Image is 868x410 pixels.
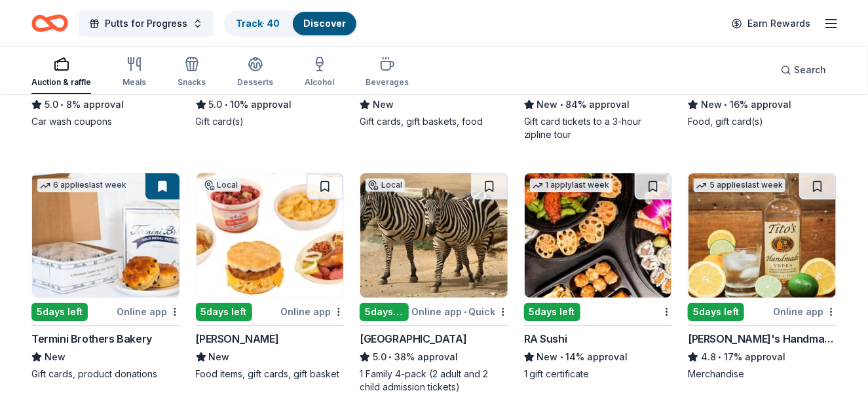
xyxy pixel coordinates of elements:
[537,349,558,365] span: New
[178,77,206,88] div: Snacks
[31,115,180,128] div: Car wash coupons
[389,352,392,362] span: •
[209,349,230,365] span: New
[688,367,837,381] div: Merchandise
[117,303,180,320] div: Online app
[688,97,837,112] div: 16% approval
[701,349,716,365] span: 4.8
[196,331,279,347] div: [PERSON_NAME]
[209,97,223,112] span: 5.0
[694,179,785,192] div: 5 applies last week
[360,349,508,365] div: 38% approval
[37,179,129,192] div: 6 applies last week
[524,173,673,381] a: Image for RA Sushi1 applylast week5days leftRA SushiNew•14% approval1 gift certificate
[360,173,508,298] img: Image for San Antonio Zoo
[105,16,187,31] span: Putts for Progress
[373,97,394,112] span: New
[725,99,728,110] span: •
[60,99,64,110] span: •
[360,331,466,347] div: [GEOGRAPHIC_DATA]
[688,173,837,381] a: Image for Tito's Handmade Vodka5 applieslast week5days leftOnline app[PERSON_NAME]'s Handmade Vod...
[360,115,508,128] div: Gift cards, gift baskets, food
[560,99,563,110] span: •
[197,173,344,298] img: Image for Bill Miller
[688,303,744,321] div: 5 days left
[360,173,508,394] a: Image for San Antonio ZooLocal5days leftOnline app•Quick[GEOGRAPHIC_DATA]5.0•38% approval1 Family...
[196,115,345,128] div: Gift card(s)
[45,97,58,112] span: 5.0
[701,97,722,112] span: New
[31,367,180,381] div: Gift cards, product donations
[524,303,580,321] div: 5 days left
[45,349,66,365] span: New
[366,77,409,88] div: Beverages
[31,173,180,381] a: Image for Termini Brothers Bakery6 applieslast week5days leftOnline appTermini Brothers BakeryNew...
[31,303,88,321] div: 5 days left
[689,173,836,298] img: Image for Tito's Handmade Vodka
[236,18,280,29] a: Track· 40
[31,77,91,88] div: Auction & raffle
[524,367,673,381] div: 1 gift certificate
[524,115,673,141] div: Gift card tickets to a 3-hour zipline tour
[202,179,241,192] div: Local
[305,77,334,88] div: Alcohol
[225,99,228,110] span: •
[196,303,252,321] div: 5 days left
[366,179,405,192] div: Local
[525,173,672,298] img: Image for RA Sushi
[305,51,334,94] button: Alcohol
[411,303,508,320] div: Online app Quick
[524,97,673,112] div: 84% approval
[178,51,206,94] button: Snacks
[31,97,180,112] div: 8% approval
[560,352,563,362] span: •
[770,57,837,83] button: Search
[794,62,826,78] span: Search
[524,349,673,365] div: 14% approval
[524,331,567,347] div: RA Sushi
[303,18,346,29] a: Discover
[237,77,273,88] div: Desserts
[31,51,91,94] button: Auction & raffle
[280,303,344,320] div: Online app
[688,349,837,365] div: 17% approval
[32,173,179,298] img: Image for Termini Brothers Bakery
[79,10,214,37] button: Putts for Progress
[773,303,837,320] div: Online app
[224,10,358,37] button: Track· 40Discover
[688,115,837,128] div: Food, gift card(s)
[366,51,409,94] button: Beverages
[537,97,558,112] span: New
[373,349,387,365] span: 5.0
[237,51,273,94] button: Desserts
[31,8,68,39] a: Home
[464,307,466,317] span: •
[123,51,146,94] button: Meals
[724,12,818,35] a: Earn Rewards
[719,352,722,362] span: •
[196,173,345,381] a: Image for Bill MillerLocal5days leftOnline app[PERSON_NAME]NewFood items, gift cards, gift basket
[688,331,837,347] div: [PERSON_NAME]'s Handmade Vodka
[123,77,146,88] div: Meals
[360,367,508,394] div: 1 Family 4-pack (2 adult and 2 child admission tickets)
[196,97,345,112] div: 10% approval
[360,303,409,321] div: 5 days left
[196,367,345,381] div: Food items, gift cards, gift basket
[31,331,152,347] div: Termini Brothers Bakery
[530,179,613,192] div: 1 apply last week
